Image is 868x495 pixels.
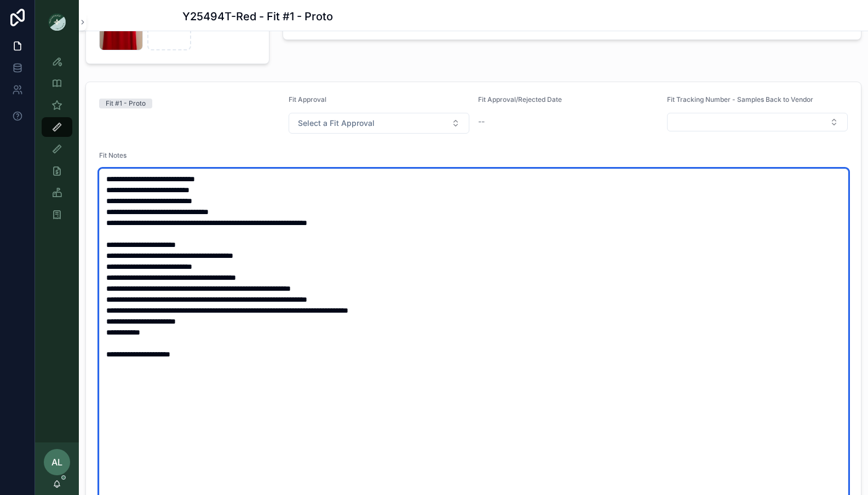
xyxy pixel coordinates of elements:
span: AL [51,456,62,469]
span: Fit Tracking Number - Samples Back to Vendor [667,95,813,103]
span: Fit Notes [99,151,127,159]
button: Select Button [667,113,848,131]
h1: Y25494T-Red - Fit #1 - Proto [182,9,333,24]
span: Select a Fit Approval [298,118,375,129]
button: Select Button [289,113,469,134]
img: App logo [48,13,66,31]
span: Fit Approval/Rejected Date [478,95,562,103]
span: Fit Approval [289,95,326,103]
span: -- [478,116,485,127]
div: scrollable content [35,44,79,239]
div: Fit #1 - Proto [106,99,146,108]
